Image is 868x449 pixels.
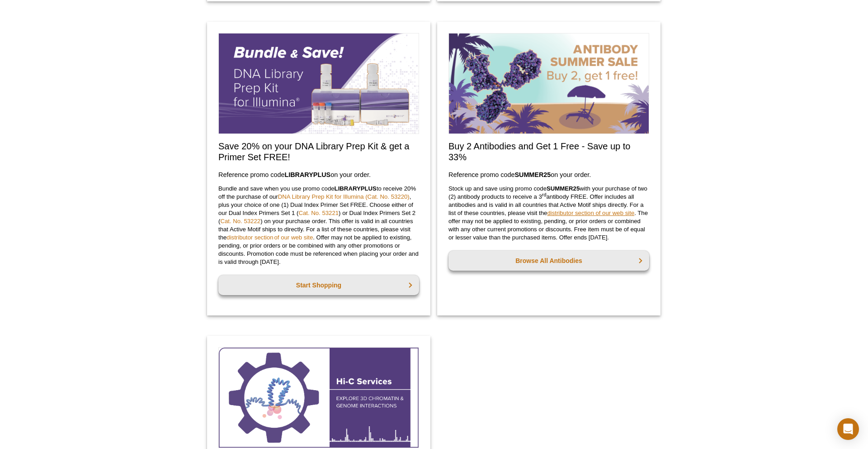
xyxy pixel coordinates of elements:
a: Cat. No. 53222 [220,218,260,224]
sup: rd [542,192,547,197]
h2: Save 20% on your DNA Library Prep Kit & get a Primer Set FREE! [218,141,419,162]
a: distributor section of our web site [547,210,634,216]
h3: Reference promo code on your order. [448,169,649,180]
div: Open Intercom Messenger [837,418,859,440]
strong: SUMMER25 [514,171,551,178]
p: Stock up and save using promo code with your purchase of two (2) antibody products to receive a 3... [448,185,649,242]
img: Save on Antibodies [448,33,649,134]
a: Browse All Antibodies [448,251,649,271]
img: Save on our DNA Library Prep Kit [218,33,419,134]
p: Bundle and save when you use promo code to receive 20% off the purchase of our , plus your choice... [218,185,419,266]
h3: Reference promo code on your order. [218,169,419,180]
strong: SUMMER25 [547,185,580,192]
strong: LIBRARYPLUS [335,185,377,192]
h2: Buy 2 Antibodies and Get 1 Free - Save up to 33% [448,141,649,162]
a: distributor section of our web site [226,234,313,241]
a: Start Shopping [218,275,419,295]
strong: LIBRARYPLUS [284,171,330,178]
img: Hi-C Service Promotion [218,347,419,448]
a: DNA Library Prep Kit for Illumina (Cat. No. 53220) [278,193,410,200]
a: Cat. No. 53221 [298,210,339,216]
